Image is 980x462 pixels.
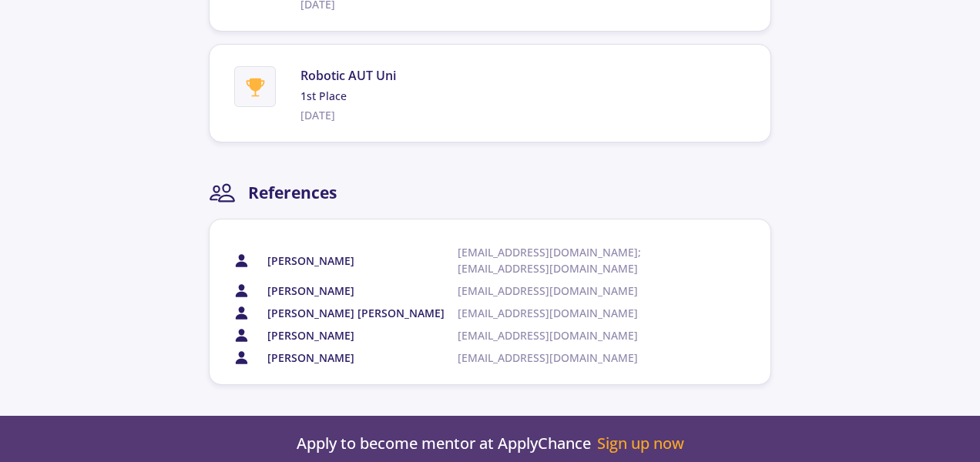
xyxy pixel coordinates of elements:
span: [PERSON_NAME] [PERSON_NAME] [267,305,445,321]
span: [DATE] [300,107,396,123]
span: Robotic AUT Uni [300,66,396,85]
a: Sign up now [597,434,684,453]
span: [PERSON_NAME] [267,283,354,299]
span: [PERSON_NAME] [267,327,354,343]
span: 1st Place [300,88,396,104]
span: [EMAIL_ADDRESS][DOMAIN_NAME] [458,350,686,366]
span: [PERSON_NAME] [267,350,354,366]
span: [EMAIL_ADDRESS][DOMAIN_NAME] [458,305,686,321]
span: [PERSON_NAME] [267,253,354,269]
span: [EMAIL_ADDRESS][DOMAIN_NAME]; [EMAIL_ADDRESS][DOMAIN_NAME] [458,244,686,276]
span: [EMAIL_ADDRESS][DOMAIN_NAME] [458,283,686,299]
span: [EMAIL_ADDRESS][DOMAIN_NAME] [458,327,686,343]
h2: References [248,183,337,203]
